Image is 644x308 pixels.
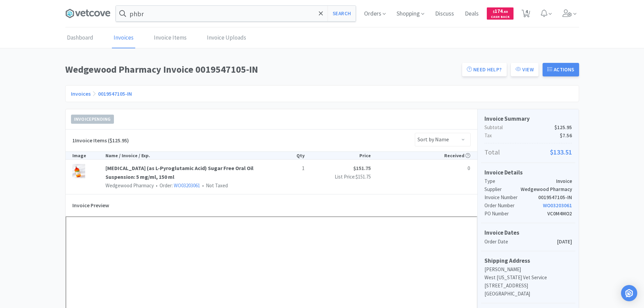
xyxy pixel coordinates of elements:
a: Invoices [112,28,135,48]
div: Qty [271,152,304,159]
p: List Price: [305,173,371,181]
h5: 1 Invoice Items ($125.95) [72,136,129,145]
p: [STREET_ADDRESS] [484,282,572,290]
span: Order: [154,182,200,189]
a: 0019547105-IN [98,90,132,97]
p: Order Date [484,238,557,246]
a: Invoice Items [152,28,188,48]
div: Open Intercom Messenger [621,285,637,301]
h5: Invoice Details [484,168,572,177]
p: Type [484,177,556,185]
p: Wedgewood Pharmacy [521,185,572,193]
p: 1 [271,164,304,173]
img: a4f8dede55dd4251a0232a66d09d79ea_633086.jpeg [72,164,85,178]
a: Deals [462,11,481,17]
span: • [155,182,159,189]
h1: Wedgewood Pharmacy Invoice 0019547105-IN [65,62,458,77]
a: Dashboard [65,28,95,48]
p: Tax [484,132,572,140]
p: Total [484,147,572,158]
a: Discuss [432,11,457,17]
span: • [201,182,205,189]
span: Wedgewood Pharmacy [105,182,154,189]
span: $133.51 [550,147,572,158]
p: Supplier [484,185,521,193]
span: 174 [493,8,508,14]
span: Not Taxed [200,182,228,189]
p: 0019547105-IN [538,193,572,202]
a: WO03203061 [174,182,200,189]
p: Invoice [556,177,572,185]
h5: Invoice Dates [484,228,572,237]
strong: $151.75 [353,165,371,171]
div: Image [72,152,105,159]
p: Order Number [484,202,543,210]
span: $151.75 [356,173,371,180]
span: . 60 [503,9,508,14]
input: Search by item, sku, manufacturer, ingredient, size... [116,6,356,21]
button: Search [328,6,356,21]
span: $7.56 [560,132,572,140]
button: View [511,63,539,76]
h5: Shipping Address [484,256,572,265]
span: Cash Back [491,15,509,20]
p: VC0M4MO2 [547,210,572,218]
p: Subtotal [484,123,572,132]
p: [GEOGRAPHIC_DATA] [484,290,572,298]
span: $125.95 [554,123,572,132]
p: [PERSON_NAME] [484,265,572,274]
a: Invoice Uploads [205,28,248,48]
span: Invoice Pending [71,115,114,123]
a: [MEDICAL_DATA] (as L-Pyroglutamic Acid) Sugar Free Oral Oil Suspension: 5 mg/ml, 150 ml [105,164,271,181]
h5: Invoice Summary [484,114,572,123]
p: PO Number [484,210,547,218]
p: Invoice Number [484,193,538,202]
button: Actions [543,63,579,76]
a: Invoices [71,90,91,97]
a: Need Help? [462,63,507,76]
p: West [US_STATE] Vet Service [484,274,572,282]
p: [DATE] [557,238,572,246]
h5: Invoice Preview [72,198,109,213]
span: Received [444,152,470,159]
div: Name / Invoice / Exp. [105,152,271,159]
div: Price [305,152,371,159]
a: WO03203061 [543,202,572,209]
a: $174.60Cash Back [487,4,514,23]
span: $ [493,9,495,14]
a: 4 [519,11,533,18]
div: 0 [421,164,470,173]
